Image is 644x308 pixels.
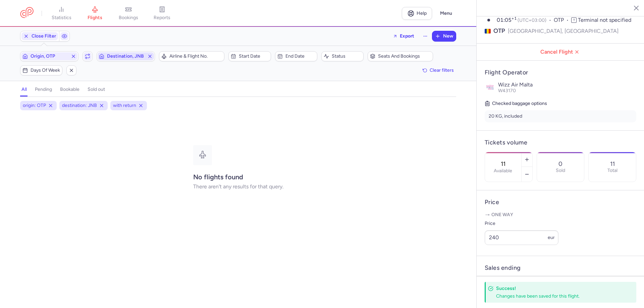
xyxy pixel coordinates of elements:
span: (UTC+03:00) [518,17,546,23]
a: flights [78,6,112,21]
span: New [443,34,453,39]
sup: +1 [512,16,517,21]
span: Days of week [31,68,60,73]
a: reports [145,6,179,21]
label: Available [494,168,512,174]
p: One way [485,211,636,218]
h4: sold out [88,86,105,93]
time: 01:05 [497,17,518,23]
button: Clear filters [420,65,456,75]
span: [GEOGRAPHIC_DATA], [GEOGRAPHIC_DATA] [508,27,619,35]
span: bookings [119,15,138,21]
button: Close Filters [20,31,59,41]
p: Sold [556,168,565,173]
h4: Success! [496,285,622,292]
p: There aren't any results for that query. [193,184,283,190]
button: Days of week [20,65,62,75]
span: origin: OTP [23,102,46,109]
span: Start date [239,54,268,59]
h4: Tickets volume [485,139,636,146]
span: Cancel Flight [482,49,639,55]
span: Destination, JNB [107,54,145,59]
span: destination: JNB [62,102,97,109]
span: Seats and bookings [378,54,431,59]
button: Menu [436,7,456,20]
span: Status [332,54,361,59]
button: New [432,31,456,41]
button: Export [388,31,419,42]
label: Price [485,220,558,228]
button: End date [275,51,317,61]
button: Seats and bookings [368,51,433,61]
p: 0 [558,161,562,167]
span: flights [88,15,102,21]
a: bookings [112,6,145,21]
h5: Checked baggage options [485,100,636,108]
span: Airline & Flight No. [169,54,222,59]
a: Help [402,7,432,20]
span: W43170 [498,88,516,94]
h4: pending [35,86,52,93]
h4: Sales ending [485,264,521,272]
p: 11 [610,161,615,167]
button: Destination, JNB [97,51,155,61]
a: CitizenPlane red outlined logo [20,7,34,19]
img: Wizz Air Malta logo [485,82,495,93]
a: statistics [45,6,78,21]
p: Total [607,168,618,173]
h4: bookable [60,86,79,93]
span: eur [548,235,555,240]
span: Origin, OTP [31,54,68,59]
span: Clear filters [430,68,454,73]
div: Changes have been saved for this flight. [496,293,622,299]
button: Start date [228,51,271,61]
span: Terminal not specified [578,17,631,23]
span: with return [113,102,136,109]
h4: Price [485,198,636,206]
span: OTP [554,16,571,24]
span: Export [400,34,414,39]
li: 20 KG, included [485,110,636,122]
p: Wizz Air Malta [498,82,636,88]
button: Status [321,51,364,61]
input: --- [485,230,558,245]
button: Airline & Flight No. [159,51,224,61]
button: Origin, OTP [20,51,78,61]
span: reports [154,15,170,21]
span: T [571,17,577,23]
h4: Flight Operator [485,69,636,76]
h4: all [21,86,27,93]
span: OTP [493,27,505,35]
span: statistics [52,15,71,21]
span: End date [285,54,315,59]
span: Help [417,11,427,16]
strong: No flights found [193,173,243,181]
span: Close Filters [32,34,58,39]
